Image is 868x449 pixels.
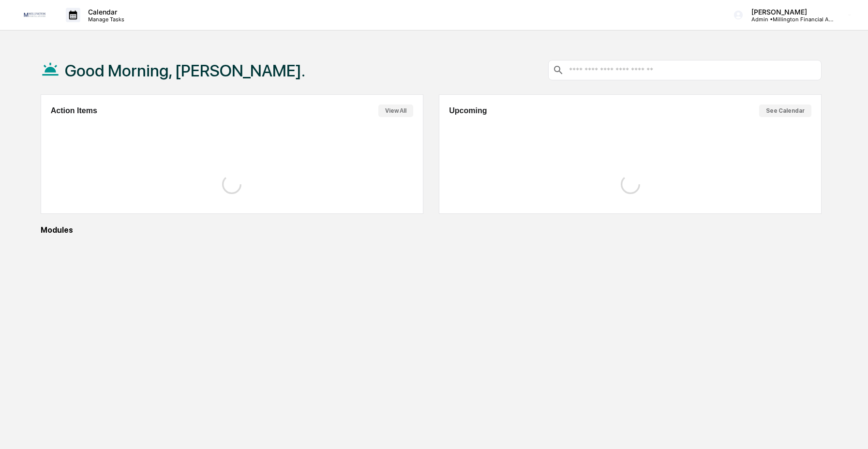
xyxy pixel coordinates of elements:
p: Admin • Millington Financial Advisors, LLC [744,16,834,23]
h2: Action Items [51,106,97,115]
p: [PERSON_NAME] [744,8,834,16]
button: See Calendar [759,105,811,117]
div: Modules [41,225,822,235]
h1: Good Morning, [PERSON_NAME]. [65,61,305,80]
button: View All [378,105,413,117]
img: logo [23,12,46,17]
p: Calendar [80,8,129,16]
p: Manage Tasks [80,16,129,23]
h2: Upcoming [449,106,487,115]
